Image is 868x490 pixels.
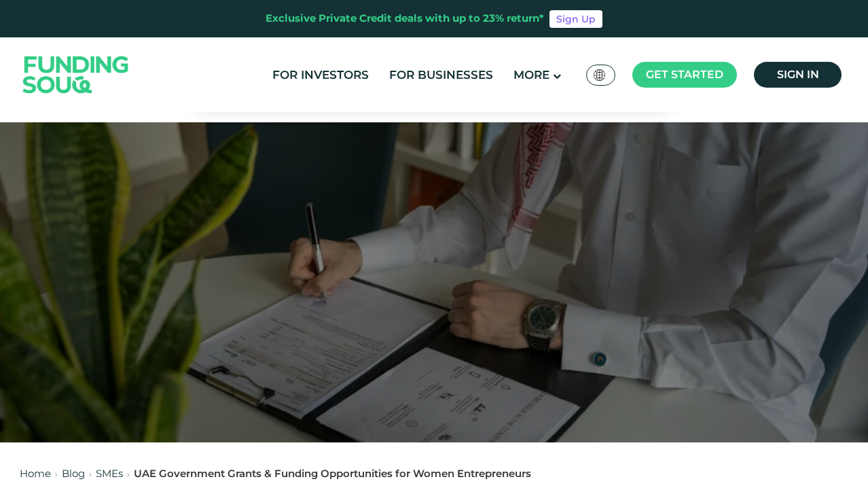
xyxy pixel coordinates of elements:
[269,64,372,86] a: For Investors
[646,68,723,81] span: Get started
[754,62,842,88] a: Sign in
[594,69,606,81] img: SA Flag
[62,467,85,480] a: Blog
[777,68,819,81] span: Sign in
[513,68,549,82] span: More
[20,467,51,480] a: Home
[549,10,602,28] a: Sign Up
[266,11,544,27] div: Exclusive Private Credit deals with up to 23% return*
[10,40,143,109] img: Logo
[134,466,531,482] div: UAE Government Grants & Funding Opportunities for Women Entrepreneurs
[386,64,496,86] a: For Businesses
[96,467,123,480] a: SMEs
